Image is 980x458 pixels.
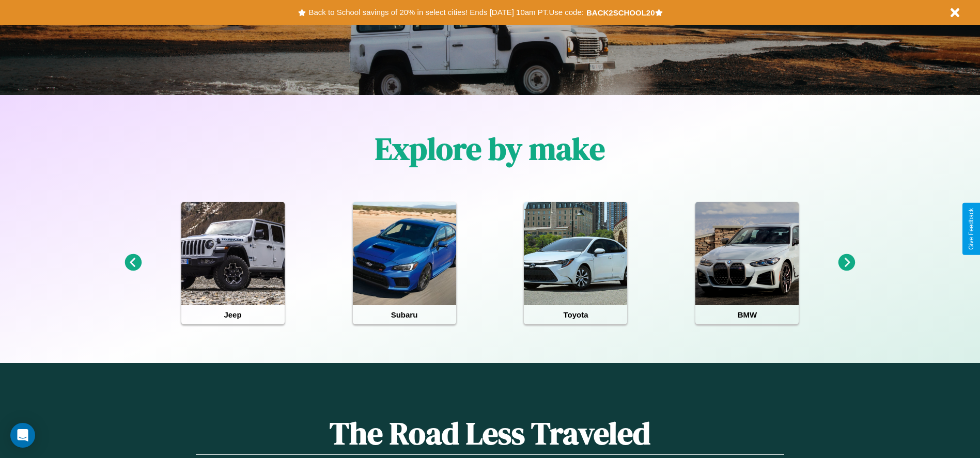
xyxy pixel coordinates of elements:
h4: BMW [695,305,799,324]
h1: The Road Less Traveled [196,412,784,455]
div: Open Intercom Messenger [10,423,35,448]
h4: Toyota [524,305,627,324]
h4: Subaru [353,305,456,324]
button: Back to School savings of 20% in select cities! Ends [DATE] 10am PT.Use code: [306,5,586,20]
h4: Jeep [181,305,285,324]
b: BACK2SCHOOL20 [586,8,655,17]
h1: Explore by make [375,128,605,170]
div: Give Feedback [968,208,975,250]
